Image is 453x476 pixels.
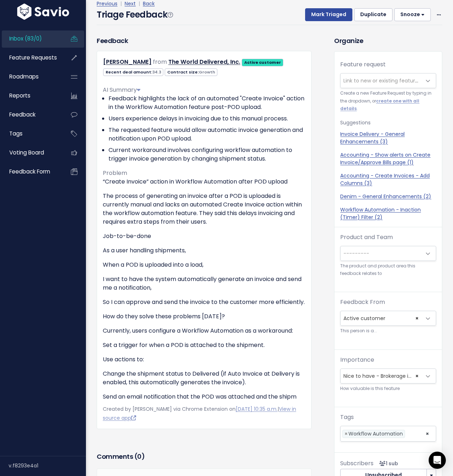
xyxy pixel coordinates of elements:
[425,426,429,441] span: ×
[334,36,442,46] h3: Organize
[340,193,436,200] a: Denim - General Enhancements (2)
[103,177,305,186] p: “Create Invoice” action in Workflow Automation after POD upload
[348,430,403,437] span: Workflow Automation
[97,8,173,21] h4: Triage Feedback
[2,30,59,47] a: Inbox (83/0)
[103,298,305,306] p: So I can approve and send the invoice to the customer more efficiently.
[340,98,419,111] a: create one with all details
[415,311,419,325] span: ×
[343,250,369,257] span: ---------
[2,144,59,161] a: Voting Board
[394,8,431,21] button: Snooze
[153,58,167,66] span: from
[236,405,278,413] a: [DATE] 10:35 a.m.
[165,68,217,76] span: Contract size:
[9,35,42,42] span: Inbox (83/0)
[15,4,71,20] img: logo-white.9d6f32f41409.svg
[340,90,436,113] small: Create a new Feature Request by typing in the dropdown, or .
[103,86,140,94] span: AI Summary
[340,327,436,335] small: This person is a...
[2,125,59,142] a: Tags
[340,206,436,221] a: Workflow Automation - Inaction (Timer) Filter (2)
[137,452,141,461] span: 0
[109,114,305,123] li: Users experience delays in invoicing due to this manual process.
[340,385,436,392] small: How valuable is this feature
[429,452,446,469] div: Open Intercom Messenger
[341,369,421,383] span: Nice to have - Brokerage is Ok
[344,430,348,438] span: ×
[109,146,305,163] li: Current workaround involves configuring workflow automation to trigger invoice generation by chan...
[103,405,296,422] span: Created by [PERSON_NAME] via Chrome Extension on |
[9,149,44,156] span: Voting Board
[415,369,419,383] span: ×
[168,58,240,66] a: The World Delivered, Inc.
[103,355,305,364] p: Use actions to:
[103,169,127,177] span: Problem
[103,341,305,349] p: Set a trigger for when a POD is attached to the shipment.
[9,456,86,475] div: v.f8293e4a1
[340,60,386,69] label: Feature request
[103,68,163,76] span: Recent deal amount:
[9,73,39,80] span: Roadmaps
[340,459,374,467] span: Subscribers
[97,452,312,462] h3: Comments ( )
[2,163,59,180] a: Feedback form
[2,87,59,104] a: Reports
[103,246,305,255] p: As a user handling shipments,
[2,49,59,66] a: Feature Requests
[109,126,305,143] li: The requested feature would allow automatic invoice generation and notification upon POD upload.
[340,172,436,187] a: Accounting - Create Invoices - Add Columns (3)
[103,232,305,241] p: Job-to-be-done
[9,92,30,99] span: Reports
[340,118,436,127] p: Suggestions
[376,460,398,467] span: <p><strong>Subscribers</strong><br><br> - Santiago Ruiz<br> </p>
[340,413,354,422] label: Tags
[2,68,59,85] a: Roadmaps
[9,130,23,137] span: Tags
[103,275,305,292] p: I want to have the system automatically generate an invoice and send me a notification,
[342,430,405,438] li: Workflow Automation
[340,151,436,166] a: Accounting - Show alerts on Create Invoice/Approve Bills page (1)
[2,106,59,123] a: Feedback
[152,69,161,75] span: 34.3
[340,368,436,384] span: Nice to have - Brokerage is Ok
[9,54,57,61] span: Feature Requests
[340,262,436,278] small: The product and product area this feedback relates to
[305,8,352,21] button: Mark Triaged
[109,94,305,111] li: Feedback highlights the lack of an automated "Create Invoice" action in the Workflow Automation f...
[9,111,35,118] span: Feedback
[354,8,392,21] button: Duplicate
[103,192,305,226] p: The process of generating an invoice after a POD is uploaded is currently manual and lacks an aut...
[103,370,305,387] p: Change the shipment status to Delivered (if Auto Invoice at Delivery is enabled, this automatical...
[341,311,421,325] span: Active customer
[340,233,393,242] label: Product and Team
[103,392,305,401] p: Send an email notification that the POD was attached and the shipm
[103,261,305,269] p: When a POD is uploaded into a load,
[340,130,436,146] a: Invoice Delivery - General Enhancements (3)
[340,356,374,364] label: Importance
[97,36,128,46] h3: Feedback
[340,298,385,306] label: Feedback From
[244,59,281,65] strong: Active customer
[103,327,305,335] p: Currently, users configure a Workflow Automation as a workaround:
[103,58,151,66] a: [PERSON_NAME]
[343,77,442,84] span: Link to new or existing feature request...
[103,312,305,321] p: How do they solve these problems [DATE]?
[199,69,215,75] span: Growth
[9,168,50,175] span: Feedback form
[340,311,436,326] span: Active customer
